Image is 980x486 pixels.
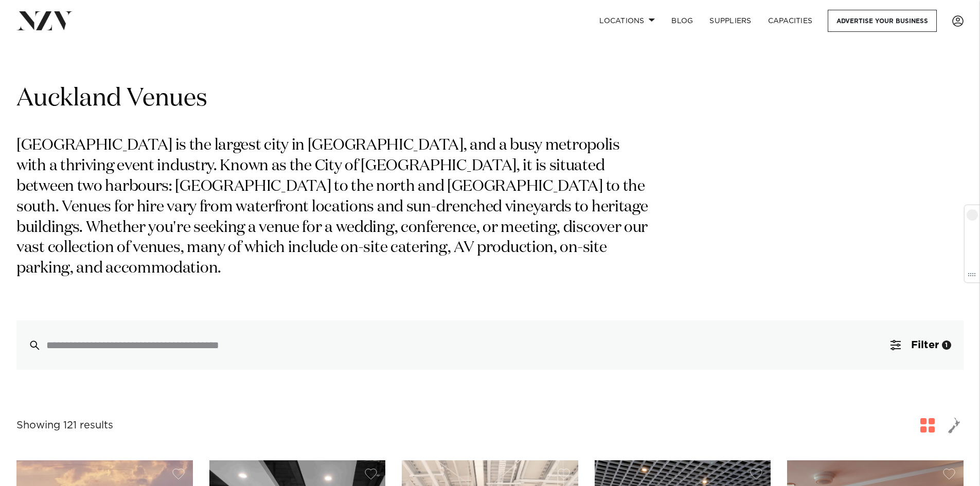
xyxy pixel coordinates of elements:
span: Filter [911,340,939,350]
a: Advertise your business [828,10,937,32]
a: Locations [591,10,663,32]
div: 1 [942,340,951,350]
a: SUPPLIERS [701,10,759,32]
a: Capacities [760,10,821,32]
button: Filter1 [878,320,964,370]
h1: Auckland Venues [16,83,964,115]
a: BLOG [663,10,701,32]
img: nzv-logo.png [16,11,73,30]
p: [GEOGRAPHIC_DATA] is the largest city in [GEOGRAPHIC_DATA], and a busy metropolis with a thriving... [16,136,652,279]
div: Showing 121 results [16,418,113,434]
